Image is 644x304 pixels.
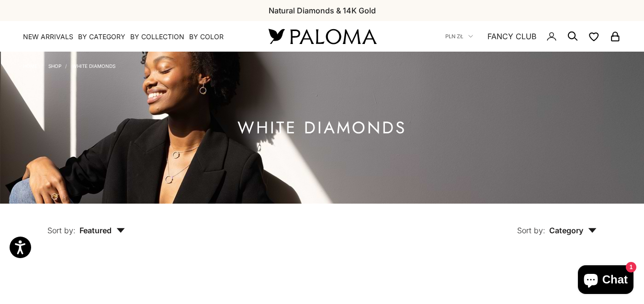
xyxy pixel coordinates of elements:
button: PLN zł [445,32,473,41]
a: FANCY CLUB [487,30,536,43]
span: Sort by: [47,226,76,235]
summary: By Category [78,32,125,42]
nav: Breadcrumb [23,61,115,69]
a: Shop [48,63,61,69]
a: Home [23,63,37,69]
span: Featured [79,226,125,235]
span: Sort by: [517,226,545,235]
nav: Primary navigation [23,32,246,42]
summary: By Collection [130,32,184,42]
nav: Secondary navigation [445,21,621,52]
span: Category [549,226,597,235]
p: Natural Diamonds & 14K Gold [269,4,376,17]
summary: By Color [189,32,224,42]
inbox-online-store-chat: Shopify online store chat [575,265,636,296]
span: PLN zł [445,32,463,41]
a: NEW ARRIVALS [23,32,73,42]
button: Sort by: Category [495,204,619,244]
button: Sort by: Featured [25,204,147,244]
a: White Diamonds [72,63,115,69]
h1: White Diamonds [237,122,407,134]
